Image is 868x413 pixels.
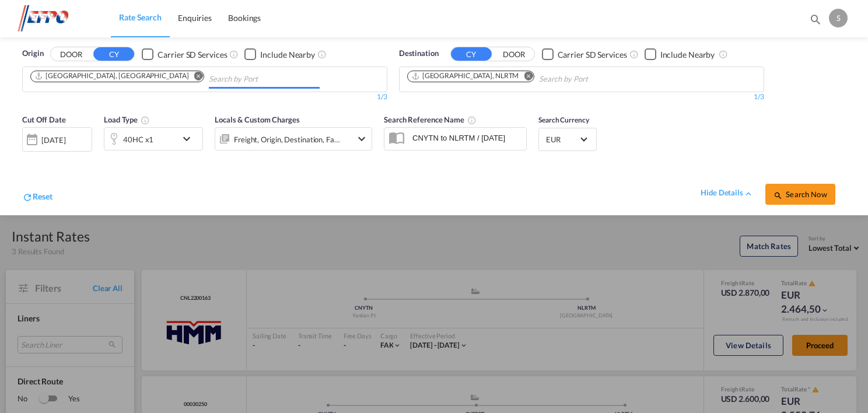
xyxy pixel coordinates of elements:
span: Origin [22,48,43,60]
input: Search Reference Name [407,129,526,146]
button: Remove [516,71,534,83]
div: Rotterdam, NLRTM [411,71,519,81]
div: Freight Origin Destination Factory Stuffing [234,131,340,148]
md-checkbox: Checkbox No Ink [542,48,627,60]
button: icon-magnifySearch Now [765,184,835,205]
md-checkbox: Checkbox No Ink [645,48,715,60]
div: Include Nearby [660,49,715,61]
span: icon-magnifySearch Now [773,190,827,199]
div: Include Nearby [260,49,315,61]
span: Locals & Custom Charges [215,115,300,124]
button: DOOR [494,48,534,61]
div: Shanghai, CNSHA [34,71,188,81]
md-icon: icon-chevron-up [743,188,754,199]
div: Press delete to remove this chip. [411,71,521,81]
md-icon: icon-chevron-down [355,132,369,146]
md-icon: Unchecked: Ignores neighbouring ports when fetching rates.Checked : Includes neighbouring ports w... [317,50,327,59]
span: Destination [399,48,439,60]
md-icon: Unchecked: Search for CY (Container Yard) services for all selected carriers.Checked : Search for... [629,50,639,59]
div: Press delete to remove this chip. [34,71,191,81]
span: Rate Search [119,12,162,22]
span: Bookings [228,13,261,23]
md-icon: icon-chevron-down [180,132,199,146]
div: [DATE] [41,135,65,145]
span: Cut Off Date [22,115,66,124]
div: icon-refreshReset [22,191,52,205]
div: hide detailsicon-chevron-up [701,187,754,199]
button: Remove [186,71,204,83]
md-chips-wrap: Chips container. Use arrow keys to select chips. [29,67,324,89]
span: Search Currency [538,116,589,124]
div: s [829,9,848,27]
span: Enquiries [178,13,212,23]
div: [DATE] [22,127,92,152]
button: CY [451,47,492,61]
button: CY [93,47,134,61]
md-checkbox: Checkbox No Ink [142,48,227,60]
md-datepicker: Select [22,150,31,166]
img: d38966e06f5511efa686cdb0e1f57a29.png [17,5,96,32]
md-chips-wrap: Chips container. Use arrow keys to select chips. [405,67,655,89]
div: Carrier SD Services [558,49,627,61]
input: Chips input. [209,70,320,89]
md-checkbox: Checkbox No Ink [244,48,315,60]
span: Load Type [104,115,150,124]
md-icon: icon-magnify [773,191,783,200]
div: 40HC x1 [123,131,153,148]
input: Search by Port [539,70,650,89]
span: Search Reference Name [384,115,477,124]
md-icon: Your search will be saved by the below given name [467,116,477,125]
span: EUR [546,134,579,145]
button: DOOR [51,48,92,61]
md-icon: icon-refresh [22,192,33,202]
md-icon: Unchecked: Search for CY (Container Yard) services for all selected carriers.Checked : Search for... [229,50,239,59]
div: icon-magnify [809,13,822,30]
div: Carrier SD Services [157,49,227,61]
md-icon: icon-magnify [809,13,822,26]
div: Freight Origin Destination Factory Stuffingicon-chevron-down [215,127,372,150]
div: 40HC x1icon-chevron-down [104,127,203,150]
md-select: Select Currency: € EUREuro [545,131,590,148]
span: Reset [33,191,52,201]
div: 1/3 [399,92,764,102]
div: 1/3 [22,92,387,102]
md-icon: Unchecked: Ignores neighbouring ports when fetching rates.Checked : Includes neighbouring ports w... [719,50,728,59]
md-icon: icon-information-outline [141,116,150,125]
